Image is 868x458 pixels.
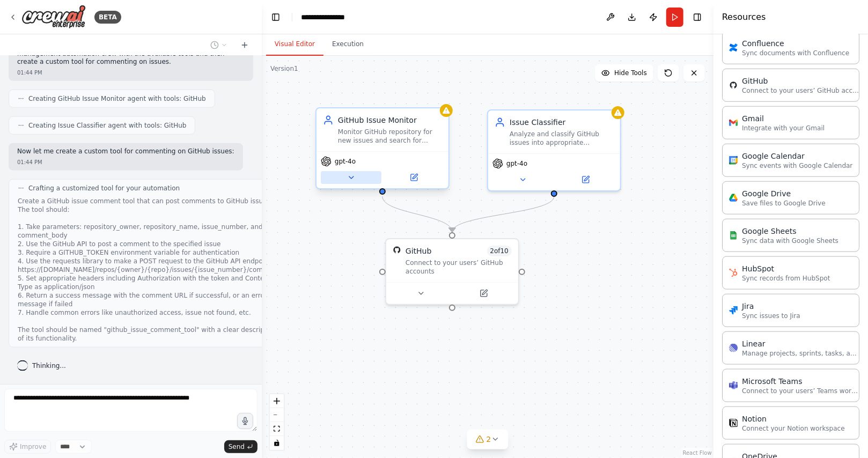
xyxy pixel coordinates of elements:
[742,237,838,245] p: Sync data with Google Sheets
[17,158,234,166] div: 01:44 PM
[338,128,442,145] div: Monitor GitHub repository for new issues and search for existing issues based on {repository_owne...
[17,147,234,156] p: Now let me create a custom tool for commenting on GitHub issues:
[742,161,852,170] p: Sync events with Google Calendar
[206,39,232,51] button: Switch to previous chat
[729,43,738,52] img: Confluence
[315,109,450,191] div: GitHub Issue MonitorMonitor GitHub repository for new issues and search for existing issues based...
[742,124,825,132] p: Integrate with your Gmail
[742,86,860,95] p: Connect to your users’ GitHub accounts
[742,349,860,358] p: Manage projects, sprints, tasks, and bug tracking in Linear
[729,419,738,427] img: Notion
[555,173,616,186] button: Open in side panel
[377,196,458,232] g: Edge from c00b1c74-0efd-475d-b931-950d17ec0319 to d508be06-19b6-47f0-b2a0-88b52a6d4e4a
[729,306,738,315] img: Jira
[406,246,432,256] div: GitHub
[21,5,86,29] img: Logo
[742,49,849,57] p: Sync documents with Confluence
[4,440,51,454] button: Improve
[742,301,800,312] div: Jira
[742,76,860,86] div: GitHub
[487,109,621,191] div: Issue ClassifierAnalyze and classify GitHub issues into appropriate categories (bug, feature requ...
[729,156,738,165] img: Google Calendar
[742,413,845,424] div: Notion
[729,194,738,202] img: Google Drive
[301,12,356,23] nav: breadcrumb
[270,422,284,436] button: fit view
[690,10,705,25] button: Hide right sidebar
[487,246,512,256] span: Number of enabled actions
[453,287,514,300] button: Open in side panel
[595,64,653,82] button: Hide Tools
[224,440,258,453] button: Send
[447,196,560,232] g: Edge from 2eb0c323-f506-4e8f-bcf7-b5d9676541f7 to d508be06-19b6-47f0-b2a0-88b52a6d4e4a
[17,69,245,77] div: 01:44 PM
[20,442,46,451] span: Improve
[335,157,356,166] span: gpt-4o
[742,226,838,237] div: Google Sheets
[729,344,738,352] img: Linear
[742,199,826,208] p: Save files to Google Drive
[94,11,121,24] div: BETA
[28,94,206,103] span: Creating GitHub Issue Monitor agent with tools: GitHub
[32,361,66,370] span: Thinking...
[683,450,712,456] a: React Flow attribution
[742,113,825,124] div: Gmail
[729,269,738,277] img: HubSpot
[384,171,444,184] button: Open in side panel
[236,39,253,51] button: Start a new chat
[28,121,186,130] span: Creating Issue Classifier agent with tools: GitHub
[270,64,298,73] div: Version 1
[229,442,245,451] span: Send
[270,408,284,422] button: zoom out
[614,69,647,77] span: Hide Tools
[338,115,442,125] div: GitHub Issue Monitor
[742,263,830,274] div: HubSpot
[729,231,738,240] img: Google Sheets
[385,238,519,305] div: GitHubGitHub2of10Connect to your users’ GitHub accounts
[506,159,527,168] span: gpt-4o
[266,33,323,56] button: Visual Editor
[487,434,491,445] span: 2
[742,188,826,199] div: Google Drive
[270,394,284,450] div: React Flow controls
[270,394,284,408] button: zoom in
[510,117,614,128] div: Issue Classifier
[406,258,512,276] div: Connect to your users’ GitHub accounts
[722,11,766,24] h4: Resources
[742,274,830,283] p: Sync records from HubSpot
[18,197,283,343] div: Create a GitHub issue comment tool that can post comments to GitHub issues. The tool should: 1. T...
[729,381,738,390] img: Microsoft Teams
[268,10,283,25] button: Hide left sidebar
[742,38,849,49] div: Confluence
[270,436,284,450] button: toggle interactivity
[467,430,509,449] button: 2
[742,376,860,387] div: Microsoft Teams
[742,151,852,161] div: Google Calendar
[237,413,253,429] button: Click to speak your automation idea
[28,184,180,193] span: Crafting a customized tool for your automation
[742,312,800,320] p: Sync issues to Jira
[742,338,860,349] div: Linear
[393,246,401,254] img: GitHub
[729,119,738,127] img: Gmail
[510,130,614,147] div: Analyze and classify GitHub issues into appropriate categories (bug, feature request, documentati...
[742,424,845,433] p: Connect your Notion workspace
[323,33,372,56] button: Execution
[742,387,860,395] p: Connect to your users’ Teams workspaces
[729,81,738,90] img: GitHub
